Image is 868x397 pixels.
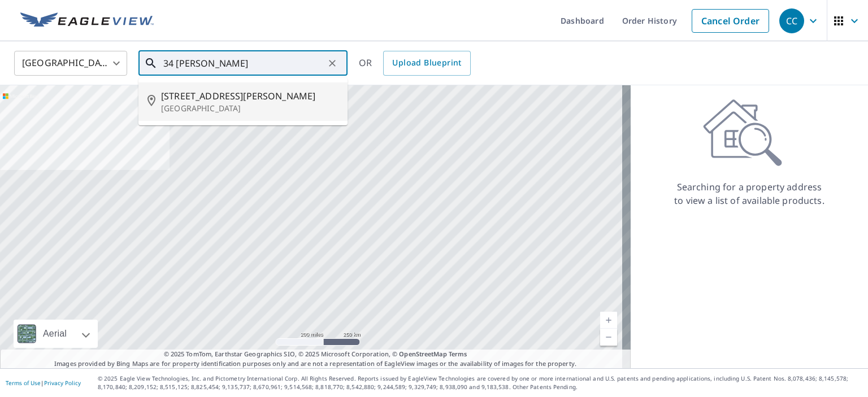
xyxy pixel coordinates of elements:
[163,47,324,79] input: Search by address or latitude-longitude
[359,51,471,76] div: OR
[692,9,769,33] a: Cancel Order
[399,350,446,358] a: OpenStreetMap
[14,320,98,348] div: Aerial
[392,56,461,70] span: Upload Blueprint
[40,320,70,348] div: Aerial
[449,350,467,358] a: Terms
[161,103,338,114] p: [GEOGRAPHIC_DATA]
[98,374,862,391] p: © 2025 Eagle View Technologies, Inc. and Pictometry International Corp. All Rights Reserved. Repo...
[44,379,81,387] a: Privacy Policy
[6,379,81,386] p: |
[6,379,41,387] a: Terms of Use
[600,312,617,329] a: Current Level 5, Zoom In
[324,55,340,71] button: Clear
[383,51,470,76] a: Upload Blueprint
[674,180,825,207] p: Searching for a property address to view a list of available products.
[164,350,467,359] span: © 2025 TomTom, Earthstar Geographics SIO, © 2025 Microsoft Corporation, ©
[161,89,338,103] span: [STREET_ADDRESS][PERSON_NAME]
[20,12,154,29] img: EV Logo
[600,329,617,346] a: Current Level 5, Zoom Out
[14,47,127,79] div: [GEOGRAPHIC_DATA]
[779,8,804,33] div: CC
